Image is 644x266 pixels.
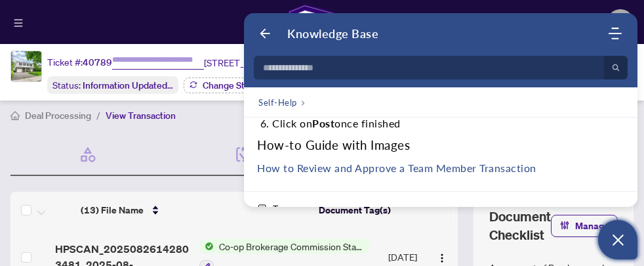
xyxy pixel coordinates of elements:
h1: Knowledge Base [287,26,378,41]
button: Change Status [184,78,268,93]
img: Status Icon [199,239,214,254]
span: Information Updated - Processing Pending [83,79,256,91]
h3: How-to Guide with Images [257,138,624,152]
span: [STREET_ADDRESS] [204,55,288,70]
li: / [96,108,100,123]
span: menu [14,18,23,28]
span: (13) File Name [81,203,144,217]
span: 40789 [83,56,112,68]
h5: Tags [273,204,291,215]
button: Manage [551,215,618,237]
span: Deal Processing [25,110,91,122]
nav: breadcrumb [258,95,306,109]
th: (13) File Name [75,192,313,229]
span: Change Status [203,81,262,90]
img: logo [288,4,335,41]
div: breadcrumb current pageSelf-Help [244,87,637,118]
span: Co-op Brokerage Commission Statement [214,239,369,254]
th: Document Tag(s) [313,192,626,229]
span: Self-Help [258,96,297,109]
img: IMG-C12164599_1.jpg [11,51,41,81]
span: Manage [575,215,609,236]
img: Logo [437,253,447,263]
span: View Transaction [106,110,176,122]
b: Post [312,117,334,129]
div: Ticket #: [47,55,112,70]
span: home [10,111,20,120]
div: Status: [47,76,178,94]
div: Modules Menu [607,27,623,40]
span: Document Checklist [489,208,551,244]
button: Open asap [598,220,637,259]
button: Back [258,27,272,40]
p: Click on once finished [272,114,619,133]
a: How to Review and Approve a Team Member Transaction [257,162,536,174]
